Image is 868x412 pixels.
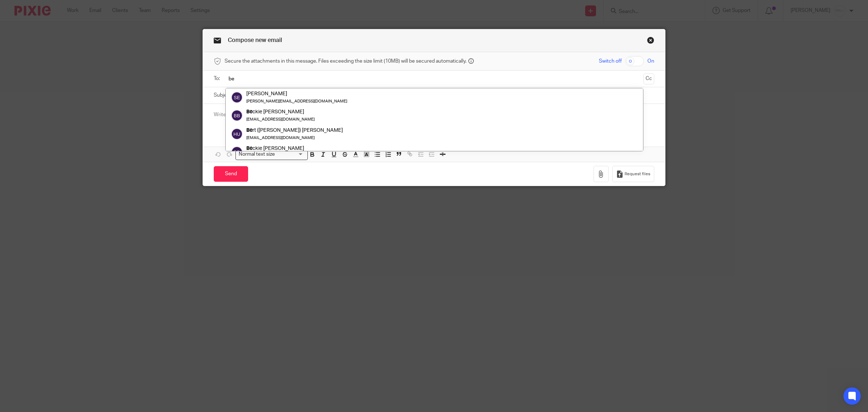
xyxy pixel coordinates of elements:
small: [PERSON_NAME][EMAIL_ADDRESS][DOMAIN_NAME] [246,99,347,103]
em: Be [246,109,252,115]
input: Send [214,166,248,182]
img: svg%3E [231,128,243,140]
div: ckie [PERSON_NAME] [246,145,315,152]
span: Compose new email [228,37,282,43]
span: Normal text size [237,151,277,158]
button: Cc [643,73,654,84]
img: svg%3E [231,92,243,103]
div: rt ([PERSON_NAME]) [PERSON_NAME] [246,127,343,134]
small: [EMAIL_ADDRESS][DOMAIN_NAME] [246,118,315,122]
div: [PERSON_NAME] [246,90,347,97]
div: Search for option [235,149,308,160]
button: Request files [612,166,654,182]
span: Request files [625,171,650,177]
a: Close this dialog window [647,37,654,46]
img: svg%3E [231,110,243,122]
span: On [647,58,654,65]
label: Subject: [214,92,233,99]
img: svg%3E [231,146,243,158]
span: Secure the attachments in this message. Files exceeding the size limit (10MB) will be secured aut... [225,58,467,65]
label: To: [214,75,222,82]
em: Be [246,146,252,151]
small: [EMAIL_ADDRESS][DOMAIN_NAME] [246,136,315,140]
em: Be [246,127,252,133]
input: Search for option [277,151,303,158]
div: ckie [PERSON_NAME] [246,109,315,116]
span: Switch off [599,58,622,65]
